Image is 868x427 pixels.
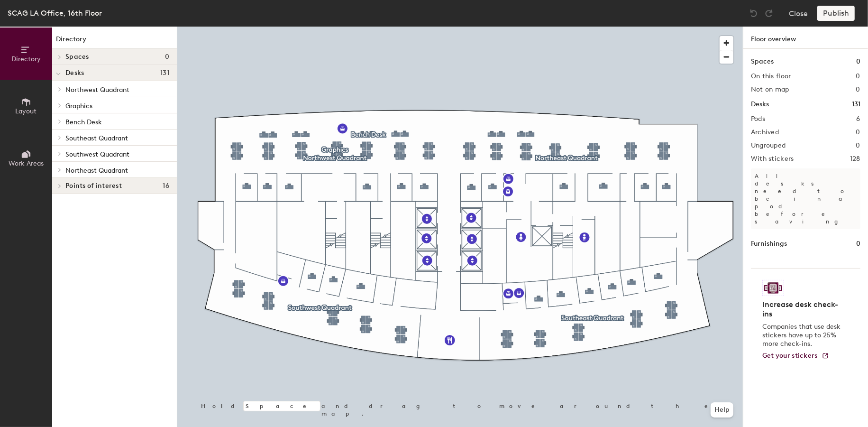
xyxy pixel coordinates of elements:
h1: Desks [751,99,769,110]
span: Bench Desk [65,118,102,126]
p: Companies that use desk stickers have up to 25% more check-ins. [762,323,843,348]
span: Northeast Quadrant [65,167,128,175]
img: Undo [749,9,758,18]
p: All desks need to be in a pod before saving [751,168,860,229]
h1: 0 [856,56,860,67]
a: Get your stickers [762,352,829,360]
span: Southeast Quadrant [65,134,128,142]
h4: Increase desk check-ins [762,300,843,319]
span: 0 [165,53,169,61]
h2: Not on map [751,86,789,93]
h1: Directory [52,34,177,49]
h2: Archived [751,129,779,136]
h2: 0 [856,142,860,149]
h2: Ungrouped [751,142,786,149]
button: Close [789,6,808,21]
span: Graphics [65,102,92,110]
span: Work Areas [9,159,44,167]
h1: Spaces [751,56,774,67]
h1: Floor overview [743,27,868,49]
h2: 6 [857,115,860,123]
span: Northwest Quadrant [65,86,129,94]
span: Southwest Quadrant [65,150,129,158]
h2: 0 [856,86,860,93]
img: Sticker logo [762,280,784,296]
h2: 128 [850,155,860,163]
h2: 0 [856,73,860,80]
h1: 0 [856,239,860,249]
h2: With stickers [751,155,794,163]
button: Help [711,402,733,418]
span: Desks [65,69,84,77]
h2: Pods [751,115,765,123]
span: Directory [11,55,41,63]
h2: 0 [856,129,860,136]
span: 131 [160,69,169,77]
span: Spaces [65,53,89,61]
div: SCAG LA Office, 16th Floor [8,7,102,19]
span: Points of interest [65,182,122,190]
h2: On this floor [751,73,791,80]
h1: Furnishings [751,239,787,249]
span: 16 [163,182,169,190]
h1: 131 [852,99,860,110]
span: Layout [16,107,37,115]
img: Redo [764,9,774,18]
span: Get your stickers [762,352,818,360]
